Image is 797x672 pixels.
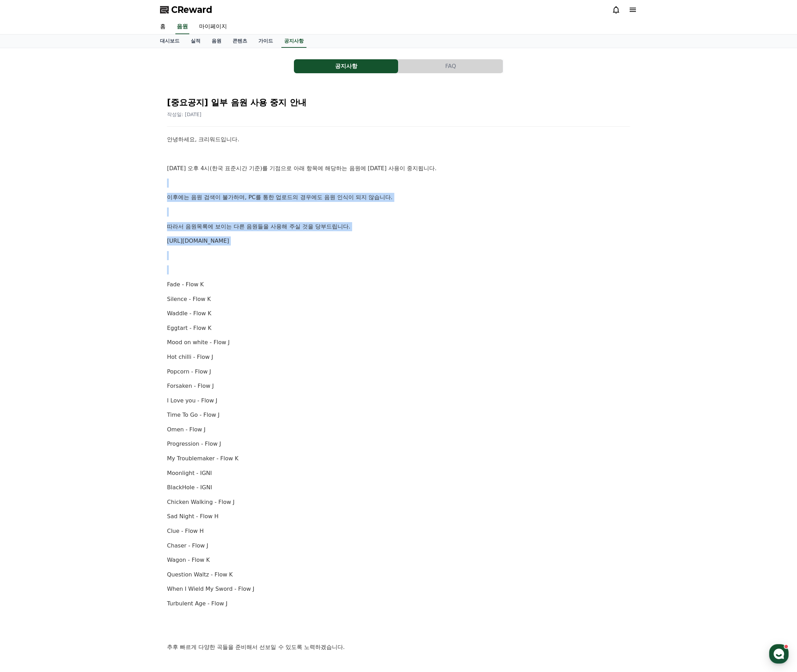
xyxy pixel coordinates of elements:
[167,469,630,478] p: Moonlight - IGNI
[167,309,630,318] p: Waddle - Flow K
[167,382,630,391] p: Forsaken - Flow J
[167,97,630,108] h2: [중요공지] 일부 음원 사용 중지 안내
[193,20,233,34] a: 마이페이지
[167,556,630,565] p: Wagon - Flow K
[167,512,630,521] p: Sad Night - Flow H
[167,570,630,579] p: Question Waltz - Flow K
[167,396,630,405] p: I Love you - Flow J
[167,280,630,289] p: Fade - Flow K
[160,4,212,15] a: CReward
[46,221,90,239] a: 대화
[167,353,630,362] p: Hot chilli - Flow J
[167,439,630,448] p: Progression - Flow J
[167,295,630,304] p: Silence - Flow K
[167,222,630,231] p: 따라서 음원목록에 보이는 다른 음원들을 사용해 주실 것을 당부드립니다.
[167,643,630,652] p: 추후 빠르게 다양한 곡들을 준비해서 선보일 수 있도록 노력하겠습니다.
[294,59,398,73] button: 공지사항
[167,367,630,376] p: Popcorn - Flow J
[167,541,630,550] p: Chaser - Flow J
[2,221,46,239] a: 홈
[64,232,72,237] span: 대화
[167,483,630,492] p: BlackHole - IGNI
[167,584,630,594] p: When I Wield My Sword - Flow J
[90,221,134,239] a: 설정
[108,232,116,237] span: 설정
[167,193,630,202] p: 이후에는 음원 검색이 불가하며, PC를 통한 업로드의 경우에도 음원 인식이 되지 않습니다.
[167,135,630,144] p: 안녕하세요, 크리워드입니다.
[253,35,279,48] a: 가이드
[167,425,630,434] p: Omen - Flow J
[281,35,306,48] a: 공지사항
[227,35,253,48] a: 콘텐츠
[175,20,189,34] a: 음원
[167,599,630,608] p: Turbulent Age - Flow J
[398,59,503,73] a: FAQ
[171,4,212,15] span: CReward
[167,498,630,507] p: Chicken Walking - Flow J
[167,324,630,333] p: Eggtart - Flow K
[167,237,229,244] a: [URL][DOMAIN_NAME]
[185,35,206,48] a: 실적
[398,59,503,73] button: FAQ
[167,338,630,347] p: Mood on white - Flow J
[167,410,630,420] p: Time To Go - Flow J
[206,35,227,48] a: 음원
[154,35,185,48] a: 대시보드
[167,112,202,117] span: 작성일: [DATE]
[167,164,630,173] p: [DATE] 오후 4시(한국 표준시간 기준)를 기점으로 아래 항목에 해당하는 음원에 [DATE] 사용이 중지됩니다.
[167,454,630,463] p: My Troublemaker - Flow K
[154,20,171,34] a: 홈
[167,527,630,536] p: Clue - Flow H
[22,232,26,237] span: 홈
